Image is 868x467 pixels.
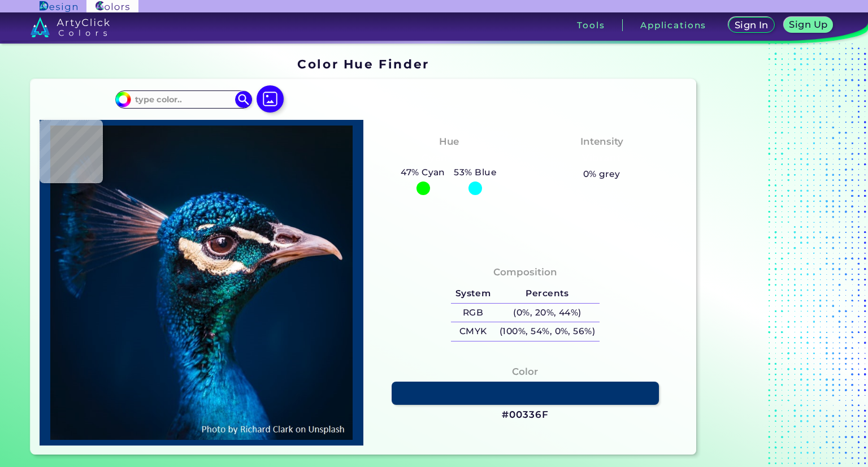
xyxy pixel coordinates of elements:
[451,304,495,322] h5: RGB
[131,92,236,107] input: type color..
[495,322,600,341] h5: (100%, 54%, 0%, 56%)
[786,18,831,32] a: Sign Up
[512,364,538,380] h4: Color
[640,21,706,29] h3: Applications
[45,126,358,440] img: img_pavlin.jpg
[257,85,284,113] img: icon picture
[791,20,826,29] h5: Sign Up
[450,165,501,180] h5: 53% Blue
[577,152,626,165] h3: Vibrant
[297,55,429,72] h1: Color Hue Finder
[583,167,620,181] h5: 0% grey
[451,284,495,303] h5: System
[502,408,548,422] h3: #00336F
[731,18,772,32] a: Sign In
[495,284,600,303] h5: Percents
[31,17,110,37] img: logo_artyclick_colors_white.svg
[439,133,459,150] h4: Hue
[396,165,449,180] h5: 47% Cyan
[493,264,557,280] h4: Composition
[451,322,495,341] h5: CMYK
[417,152,481,165] h3: Cyan-Blue
[40,1,77,12] img: ArtyClick Design logo
[495,304,600,322] h5: (0%, 20%, 44%)
[580,133,623,150] h4: Intensity
[577,21,605,29] h3: Tools
[736,21,767,29] h5: Sign In
[235,91,252,108] img: icon search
